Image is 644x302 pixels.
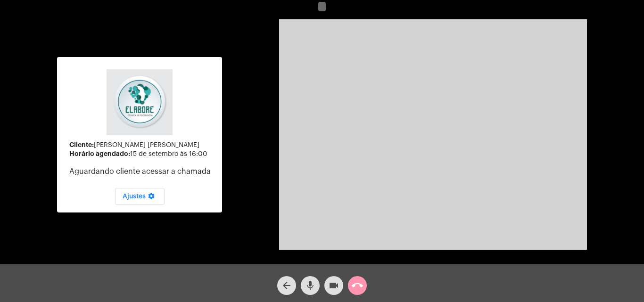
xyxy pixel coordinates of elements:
div: 15 de setembro às 16:00 [69,150,215,158]
p: Aguardando cliente acessar a chamada [69,167,215,176]
mat-icon: settings [146,192,157,204]
button: Ajustes [115,188,165,205]
strong: Cliente: [69,141,94,148]
div: [PERSON_NAME] [PERSON_NAME] [69,141,215,149]
span: Ajustes [123,193,157,200]
mat-icon: arrow_back [281,280,292,291]
img: 4c6856f8-84c7-1050-da6c-cc5081a5dbaf.jpg [107,69,173,135]
mat-icon: mic [305,280,316,291]
strong: Horário agendado: [69,150,130,157]
mat-icon: videocam [328,280,339,291]
mat-icon: call_end [352,280,363,291]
